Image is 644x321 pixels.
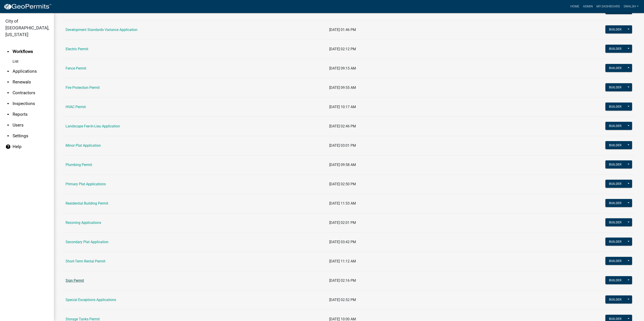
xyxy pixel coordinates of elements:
a: Residential Building Permit [66,201,108,205]
a: Secondary Plat Application [66,240,108,244]
span: [DATE] 02:16 PM [329,278,356,283]
span: [DATE] 09:58 AM [329,163,356,167]
i: arrow_drop_down [5,101,11,106]
i: arrow_drop_down [5,79,11,85]
span: [DATE] 11:53 AM [329,201,356,205]
span: [DATE] 09:55 AM [329,85,356,90]
a: My Dashboard [595,2,622,11]
a: swalsh [622,2,640,11]
a: Landscape Fee-In-Lieu Application [66,124,120,128]
button: Builder [605,180,625,188]
span: [DATE] 02:01 PM [329,221,356,225]
a: Short-Term Rental Permit [66,259,105,263]
button: Builder [605,160,625,168]
span: [DATE] 10:17 AM [329,105,356,109]
a: HVAC Permit [66,105,86,109]
a: Plumbing Permit [66,163,92,167]
span: [DATE] 11:12 AM [329,259,356,263]
button: Builder [605,103,625,111]
a: Home [569,2,581,11]
a: Primary Plat Applications [66,182,106,186]
span: [DATE] 02:12 PM [329,47,356,51]
button: Builder [605,25,625,33]
i: arrow_drop_down [5,90,11,96]
a: Development Standards Variance Application [66,28,137,32]
span: [DATE] 03:42 PM [329,240,356,244]
button: Builder [605,83,625,91]
a: Rezoning Applications [66,221,101,225]
a: Fire Protection Permit [66,85,100,90]
span: [DATE] 02:50 PM [329,182,356,186]
button: Builder [605,141,625,149]
button: Builder [605,6,625,14]
span: [DATE] 02:52 PM [329,298,356,302]
a: Special Exceptions Applications [66,298,116,302]
i: arrow_drop_down [5,133,11,139]
i: arrow_drop_down [5,122,11,128]
i: arrow_drop_down [5,69,11,74]
span: [DATE] 02:46 PM [329,124,356,128]
button: Builder [605,238,625,246]
button: Builder [605,45,625,53]
a: Electric Permit [66,47,88,51]
i: arrow_drop_up [5,49,11,54]
button: Builder [605,276,625,284]
button: Builder [605,64,625,72]
span: [DATE] 09:15 AM [329,66,356,70]
button: Builder [605,199,625,207]
a: Sign Permit [66,278,84,283]
button: Builder [605,295,625,304]
a: Admin [581,2,595,11]
i: arrow_drop_down [5,112,11,117]
a: Fence Permit [66,66,86,70]
button: Builder [605,257,625,265]
i: help [5,144,11,149]
a: Minor Plat Application [66,143,101,148]
button: Builder [605,122,625,130]
span: [DATE] 03:01 PM [329,143,356,148]
span: [DATE] 01:46 PM [329,28,356,32]
button: Builder [605,218,625,226]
